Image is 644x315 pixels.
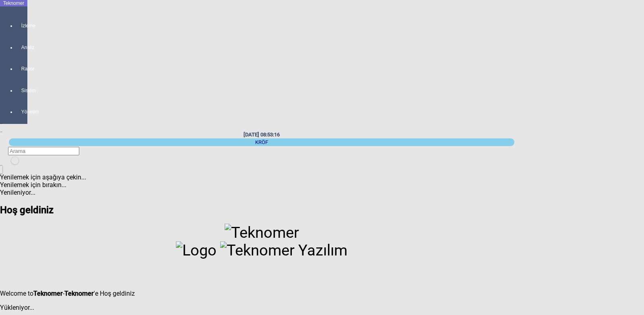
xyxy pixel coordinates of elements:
[220,241,347,259] img: Teknomer Yazılım
[33,290,63,297] strong: Teknomer
[64,290,94,297] strong: Teknomer
[9,138,514,146] div: KRÖF
[21,87,22,94] span: Sistem
[8,147,79,155] input: Arama
[225,224,299,241] img: Teknomer
[21,66,22,72] span: Rapor
[21,44,22,51] span: Analiz
[21,23,22,29] span: İzleme
[21,109,22,115] span: Yönetim
[176,241,217,259] img: Logo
